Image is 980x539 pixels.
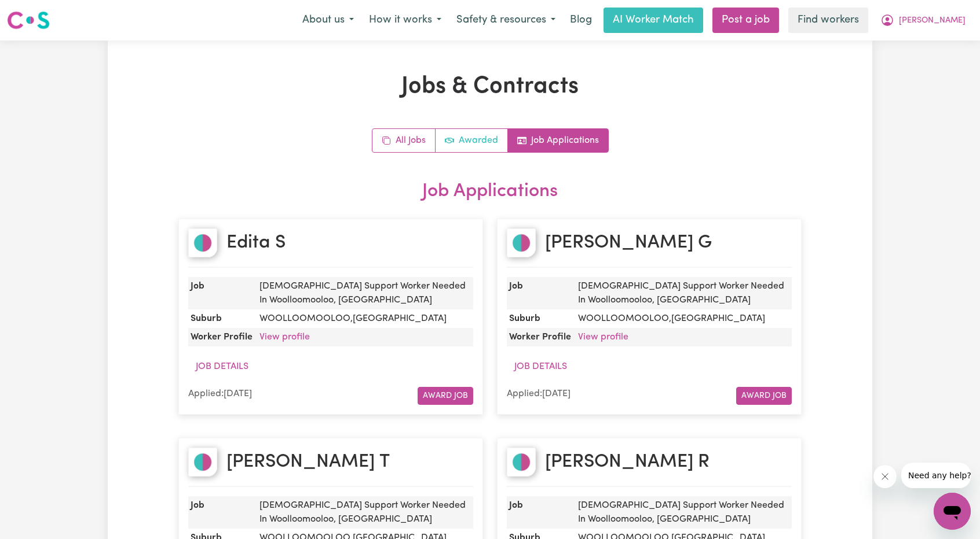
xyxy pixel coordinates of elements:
[259,333,310,342] a: View profile
[507,228,536,257] img: Claudia
[507,496,573,529] dt: Job
[188,228,217,257] img: Edita
[507,356,575,378] button: Job Details
[873,465,897,488] iframe: Close message
[178,73,802,101] h1: Jobs & Contracts
[418,387,473,405] button: Award Job
[573,496,792,529] dd: [DEMOGRAPHIC_DATA] Support Worker Needed In Woolloomooloo, [GEOGRAPHIC_DATA]
[934,493,971,530] iframe: Button to launch messaging window
[545,451,710,473] h2: [PERSON_NAME] R
[507,448,536,477] img: Ruth
[507,309,573,328] dt: Suburb
[436,129,508,152] a: Active jobs
[295,8,361,32] button: About us
[255,496,473,529] dd: [DEMOGRAPHIC_DATA] Support Worker Needed In Woolloomooloo, [GEOGRAPHIC_DATA]
[188,496,255,529] dt: Job
[899,14,966,27] span: [PERSON_NAME]
[873,8,973,32] button: My Account
[226,232,286,254] h2: Edita S
[788,8,868,33] a: Find workers
[901,463,971,488] iframe: Message from company
[188,389,252,398] span: Applied: [DATE]
[545,232,712,254] h2: [PERSON_NAME] G
[712,8,779,33] a: Post a job
[578,333,628,342] a: View profile
[188,356,256,378] button: Job Details
[507,389,571,398] span: Applied: [DATE]
[507,328,573,346] dt: Worker Profile
[563,8,599,33] a: Blog
[573,309,792,328] dd: WOOLLOOMOOLOO , [GEOGRAPHIC_DATA]
[226,451,390,473] h2: [PERSON_NAME] T
[7,8,70,17] span: Need any help?
[188,277,255,309] dt: Job
[188,328,255,346] dt: Worker Profile
[508,129,608,152] a: Job applications
[361,8,449,32] button: How it works
[736,387,792,405] button: Award Job
[188,309,255,328] dt: Suburb
[507,277,573,309] dt: Job
[573,277,792,309] dd: [DEMOGRAPHIC_DATA] Support Worker Needed In Woolloomooloo, [GEOGRAPHIC_DATA]
[188,448,217,477] img: Bianca
[178,180,802,202] h2: Job Applications
[7,10,50,31] img: Careseekers logo
[255,277,473,309] dd: [DEMOGRAPHIC_DATA] Support Worker Needed In Woolloomooloo, [GEOGRAPHIC_DATA]
[372,129,436,152] a: All jobs
[604,8,703,33] a: AI Worker Match
[7,7,50,34] a: Careseekers logo
[449,8,563,32] button: Safety & resources
[255,309,473,328] dd: WOOLLOOMOOLOO , [GEOGRAPHIC_DATA]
